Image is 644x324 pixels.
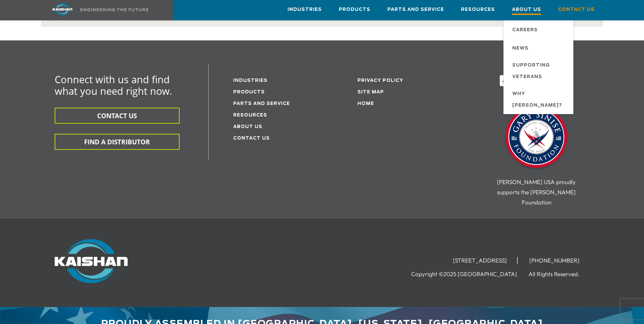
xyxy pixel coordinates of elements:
span: [PERSON_NAME] USA proudly supports the [PERSON_NAME] Foundation [497,178,576,206]
img: kaishan logo [37,3,88,15]
span: Supporting Veterans [512,60,567,83]
a: News [505,39,573,57]
span: Contact Us [558,6,595,14]
span: News [512,43,529,54]
a: Parts and service [233,102,290,106]
span: Industries [288,6,322,14]
span: About Us [512,6,541,15]
li: All Rights Reserved. [529,271,590,277]
img: Facebook [499,74,512,87]
button: CONTACT US [55,108,180,124]
img: Engineering the future [80,8,148,11]
span: Parts and Service [387,6,444,14]
a: About Us [233,125,262,129]
a: Contact Us [233,136,270,141]
a: Site Map [357,90,384,94]
a: Resources [233,113,267,118]
span: Resources [461,6,495,14]
a: Careers [505,20,573,39]
button: FIND A DISTRIBUTOR [55,134,180,150]
img: Gary Sinise Foundation [502,104,570,172]
a: Products [233,90,265,94]
a: Industries [288,0,322,19]
span: Why [PERSON_NAME]? [512,88,567,111]
a: Parts and Service [387,0,444,19]
li: [STREET_ADDRESS] [443,257,518,264]
span: Products [339,6,370,14]
a: About Us [512,0,541,20]
a: Products [339,0,370,19]
li: [PHONE_NUMBER] [519,257,590,264]
a: Industries [233,78,268,83]
a: Contact Us [558,0,595,19]
a: Privacy Policy [357,78,403,83]
img: Kaishan [55,239,128,283]
a: Resources [461,0,495,19]
li: Copyright ©2025 [GEOGRAPHIC_DATA] [411,271,527,277]
a: Supporting Veterans [505,57,573,86]
a: Why [PERSON_NAME]? [505,86,573,114]
span: Careers [512,24,538,36]
span: Connect with us and find what you need right now. [55,73,172,97]
a: Home [357,102,374,106]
